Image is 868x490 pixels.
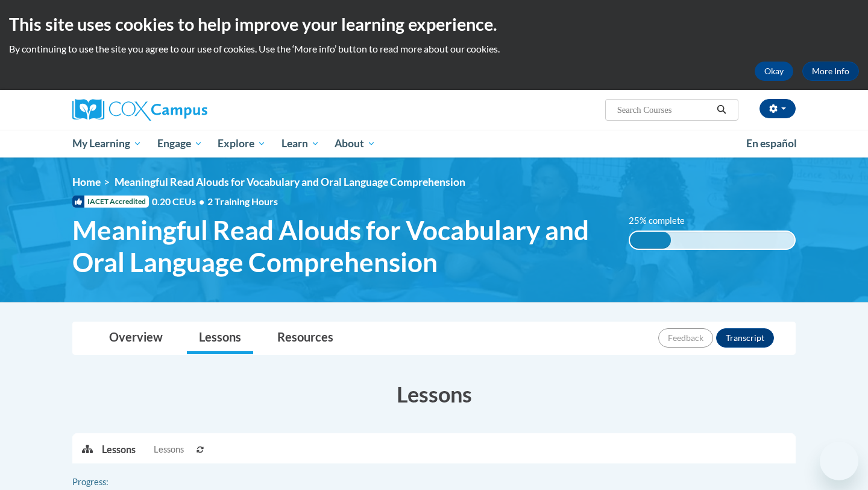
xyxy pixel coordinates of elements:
[629,214,698,227] label: 25% complete
[187,322,253,354] a: Lessons
[72,99,207,121] img: Cox Campus
[207,196,278,207] span: 2 Training Hours
[102,443,136,456] p: Lessons
[157,136,203,151] span: Engage
[218,136,266,151] span: Explore
[716,328,774,348] button: Transcript
[72,214,611,278] span: Meaningful Read Alouds for Vocabulary and Oral Language Comprehension
[335,136,376,151] span: About
[274,130,327,157] a: Learn
[738,131,805,156] a: En español
[72,136,142,151] span: My Learning
[72,476,142,489] label: Progress:
[616,103,712,117] input: Search Courses
[152,195,207,208] span: 0.20 CEUs
[54,130,814,157] div: Main menu
[199,196,204,207] span: •
[72,196,149,208] span: IACET Accredited
[97,322,175,354] a: Overview
[154,443,184,456] span: Lessons
[265,322,345,354] a: Resources
[9,12,859,36] h2: This site uses cookies to help improve your learning experience.
[9,42,859,56] p: By continuing to use the site you agree to our use of cookies. Use the ‘More info’ button to read...
[281,136,319,151] span: Learn
[820,442,858,480] iframe: Button to launch messaging window
[630,232,671,249] div: 25% complete
[755,62,793,81] button: Okay
[64,130,149,157] a: My Learning
[759,99,796,118] button: Account Settings
[658,328,713,348] button: Feedback
[149,130,210,157] a: Engage
[115,176,465,188] span: Meaningful Read Alouds for Vocabulary and Oral Language Comprehension
[802,62,859,81] a: More Info
[72,99,301,121] a: Cox Campus
[746,137,797,150] span: En español
[327,130,384,157] a: About
[72,379,796,409] h3: Lessons
[72,176,101,188] a: Home
[210,130,274,157] a: Explore
[712,103,731,117] button: Search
